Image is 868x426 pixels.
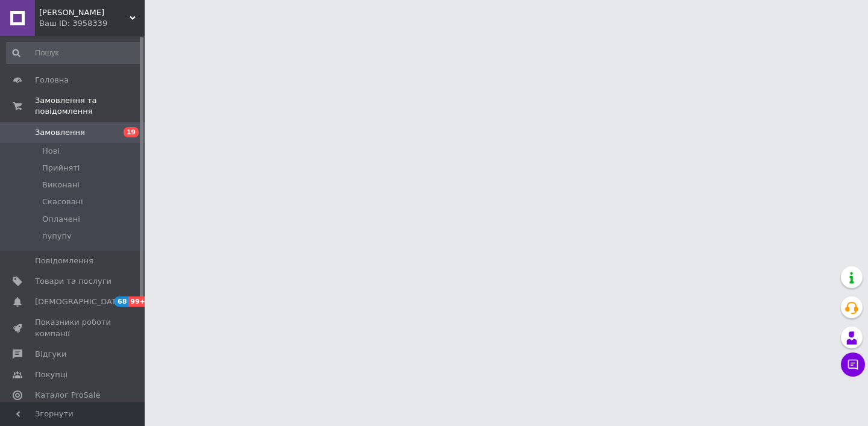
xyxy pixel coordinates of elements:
[35,75,69,86] span: Головна
[42,180,80,190] span: Виконані
[42,196,83,207] span: Скасовані
[35,317,112,339] span: Показники роботи компанії
[39,18,145,29] div: Ваш ID: 3958339
[39,7,130,18] span: zabka
[128,296,148,307] span: 99+
[35,95,145,117] span: Замовлення та повідомлення
[35,127,85,138] span: Замовлення
[124,127,139,137] span: 19
[115,296,128,307] span: 68
[35,390,100,401] span: Каталог ProSale
[42,146,60,157] span: Нові
[35,276,112,287] span: Товари та послуги
[35,369,68,380] span: Покупці
[841,352,865,377] button: Чат з покупцем
[35,296,124,307] span: [DEMOGRAPHIC_DATA]
[35,255,93,266] span: Повідомлення
[42,214,80,225] span: Оплачені
[42,231,72,242] span: пупупу
[6,42,142,64] input: Пошук
[35,349,66,360] span: Відгуки
[42,163,80,174] span: Прийняті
